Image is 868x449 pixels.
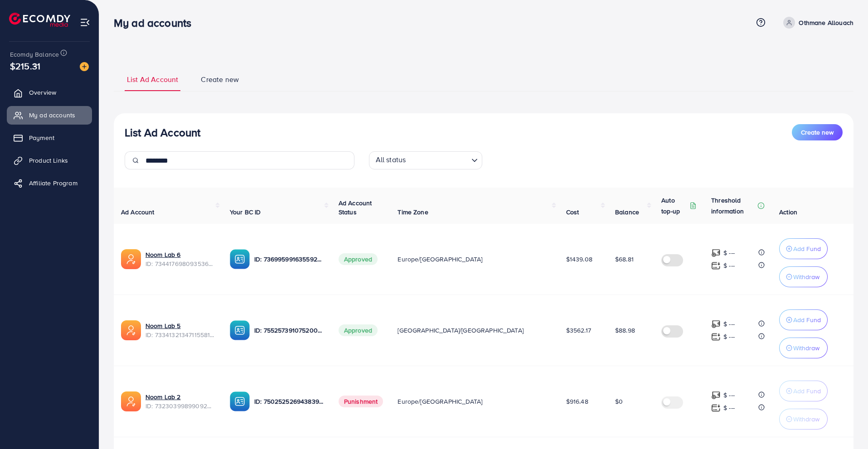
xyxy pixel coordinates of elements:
[145,392,215,411] div: <span class='underline'>Noom Lab 2</span></br>7323039989909209089
[339,396,383,407] span: Punishment
[398,208,428,217] span: Time Zone
[779,238,828,259] button: Add Fund
[779,309,828,330] button: Add Fund
[29,133,54,142] span: Payment
[121,391,141,411] img: ic-ads-acc.e4c84228.svg
[779,208,797,217] span: Action
[374,153,408,167] span: All status
[114,16,199,29] h3: My ad accounts
[121,320,141,340] img: ic-ads-acc.e4c84228.svg
[145,392,181,401] a: Noom Lab 2
[369,151,482,169] div: Search for option
[201,74,239,85] span: Create new
[7,106,92,124] a: My ad accounts
[615,397,623,406] span: $0
[723,402,735,413] p: $ ---
[7,151,92,169] a: Product Links
[145,250,181,259] a: Noom Lab 6
[230,208,261,217] span: Your BC ID
[793,271,820,282] p: Withdraw
[398,255,482,264] span: Europe/[GEOGRAPHIC_DATA]
[7,174,92,192] a: Affiliate Program
[829,408,861,442] iframe: Chat
[125,126,200,139] h3: List Ad Account
[711,332,721,342] img: top-up amount
[339,253,378,265] span: Approved
[29,156,68,165] span: Product Links
[779,338,828,358] button: Withdraw
[230,249,250,269] img: ic-ba-acc.ded83a64.svg
[723,390,735,401] p: $ ---
[723,319,735,329] p: $ ---
[29,179,78,188] span: Affiliate Program
[615,326,635,335] span: $88.98
[779,381,828,401] button: Add Fund
[723,260,735,271] p: $ ---
[254,254,324,265] p: ID: 7369959916355928081
[230,320,250,340] img: ic-ba-acc.ded83a64.svg
[145,321,215,340] div: <span class='underline'>Noom Lab 5</span></br>7334132134711558146
[339,198,372,217] span: Ad Account Status
[127,74,178,85] span: List Ad Account
[793,314,821,325] p: Add Fund
[780,17,853,29] a: Othmane Allouach
[145,250,215,269] div: <span class='underline'>Noom Lab 6</span></br>7344176980935360513
[7,129,92,147] a: Payment
[145,330,215,339] span: ID: 7334132134711558146
[711,248,721,258] img: top-up amount
[254,396,324,407] p: ID: 7502525269438398465
[10,59,40,72] span: $215.31
[398,397,482,406] span: Europe/[GEOGRAPHIC_DATA]
[121,208,155,217] span: Ad Account
[398,326,524,335] span: [GEOGRAPHIC_DATA]/[GEOGRAPHIC_DATA]
[723,331,735,342] p: $ ---
[121,249,141,269] img: ic-ads-acc.e4c84228.svg
[145,321,181,330] a: Noom Lab 5
[779,266,828,287] button: Withdraw
[80,17,90,28] img: menu
[615,255,634,264] span: $68.81
[7,83,92,101] a: Overview
[9,13,70,27] img: logo
[29,111,75,120] span: My ad accounts
[779,409,828,430] button: Withdraw
[10,50,59,59] span: Ecomdy Balance
[29,88,56,97] span: Overview
[80,62,89,71] img: image
[793,243,821,254] p: Add Fund
[339,324,378,336] span: Approved
[254,325,324,336] p: ID: 7552573910752002064
[230,391,250,411] img: ic-ba-acc.ded83a64.svg
[711,319,721,329] img: top-up amount
[711,195,756,217] p: Threshold information
[661,195,688,217] p: Auto top-up
[793,414,820,425] p: Withdraw
[711,403,721,413] img: top-up amount
[566,326,591,335] span: $3562.17
[615,208,639,217] span: Balance
[566,255,592,264] span: $1439.08
[566,208,579,217] span: Cost
[792,124,843,140] button: Create new
[801,128,834,137] span: Create new
[408,153,467,167] input: Search for option
[566,397,588,406] span: $916.48
[793,386,821,396] p: Add Fund
[145,259,215,268] span: ID: 7344176980935360513
[711,391,721,400] img: top-up amount
[145,401,215,410] span: ID: 7323039989909209089
[711,261,721,270] img: top-up amount
[723,247,735,258] p: $ ---
[799,17,853,28] p: Othmane Allouach
[793,343,820,353] p: Withdraw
